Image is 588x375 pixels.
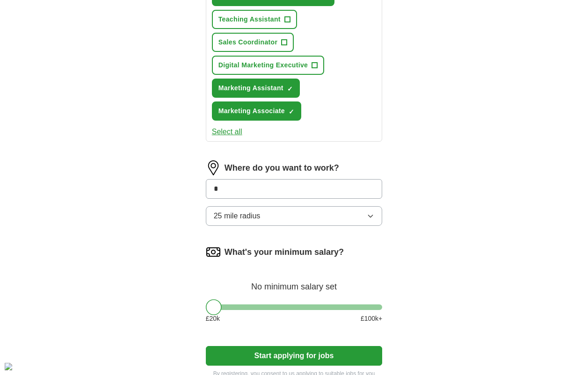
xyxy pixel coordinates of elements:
span: Sales Coordinator [218,37,278,47]
span: ✓ [287,85,293,93]
span: Marketing Assistant [218,83,283,93]
button: Select all [212,126,242,137]
button: Sales Coordinator [212,33,294,52]
span: £ 100 k+ [361,314,382,324]
img: salary.png [206,245,221,260]
label: What's your minimum salary? [225,246,344,259]
div: No minimum salary set [206,271,383,293]
button: Teaching Assistant [212,10,297,29]
span: 25 mile radius [214,210,261,222]
button: 25 mile radius [206,206,383,226]
button: Digital Marketing Executive [212,56,325,75]
span: Marketing Associate [218,106,285,116]
img: Cookie%20settings [5,363,12,370]
label: Where do you want to work? [225,162,339,174]
span: Teaching Assistant [218,14,281,24]
button: Marketing Associate✓ [212,101,301,121]
span: ✓ [289,108,294,115]
div: Cookie consent button [5,363,12,370]
img: location.png [206,160,221,175]
button: Marketing Assistant✓ [212,79,300,98]
button: Start applying for jobs [206,346,383,366]
span: £ 20 k [206,314,220,324]
span: Digital Marketing Executive [218,60,308,70]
